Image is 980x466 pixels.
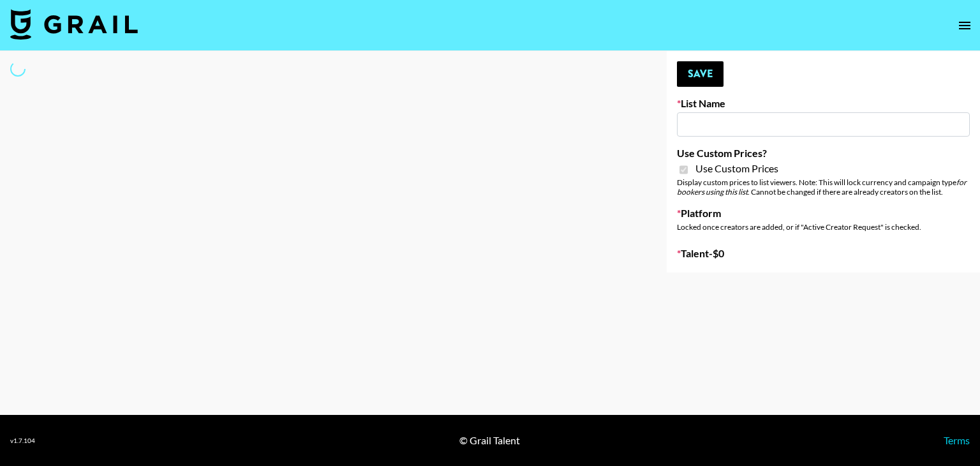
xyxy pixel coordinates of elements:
label: Platform [677,207,970,220]
label: List Name [677,97,970,110]
img: Grail Talent [10,9,138,40]
span: Use Custom Prices [695,162,778,175]
div: Locked once creators are added, or if "Active Creator Request" is checked. [677,222,970,232]
div: v 1.7.104 [10,437,35,445]
a: Terms [944,434,970,446]
em: for bookers using this list [677,177,967,197]
div: © Grail Talent [459,434,520,447]
label: Use Custom Prices? [677,147,970,160]
button: Save [677,61,724,87]
label: Talent - $ 0 [677,247,970,260]
div: Display custom prices to list viewers. Note: This will lock currency and campaign type . Cannot b... [677,177,970,197]
button: open drawer [952,13,977,38]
